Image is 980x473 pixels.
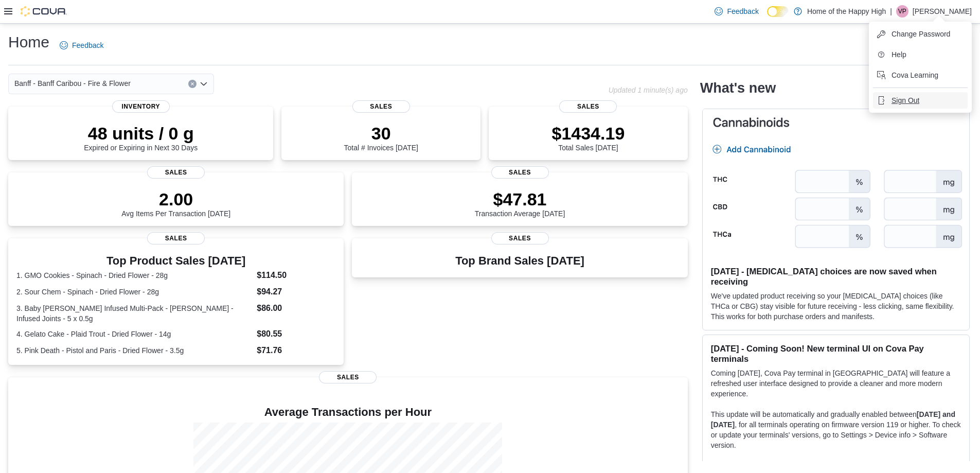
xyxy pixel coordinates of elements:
h3: [DATE] - [MEDICAL_DATA] choices are now saved when receiving [711,266,961,287]
span: Sales [147,166,205,179]
p: [PERSON_NAME] [913,5,972,17]
div: Avg Items Per Transaction [DATE] [121,189,230,218]
dt: 3. Baby [PERSON_NAME] Infused Multi-Pack - [PERSON_NAME] - Infused Joints - 5 x 0.5g [16,303,253,324]
span: Feedback [72,40,103,50]
dt: 4. Gelato Cake - Plaid Trout - Dried Flower - 14g [16,329,253,339]
dd: $86.00 [257,302,335,314]
div: Vijit Ponnaiya [896,5,908,17]
span: Sales [559,100,617,113]
button: Cova Learning [873,67,968,83]
button: Change Password [873,26,968,42]
span: Banff - Banff Caribou - Fire & Flower [14,77,131,90]
dd: $71.76 [257,344,335,357]
span: Sales [491,232,549,244]
p: 2.00 [121,189,230,209]
dd: $94.27 [257,286,335,298]
span: Feedback [727,6,758,16]
span: Change Password [892,29,950,39]
p: 30 [344,123,418,144]
button: Clear input [188,80,197,88]
div: Total Sales [DATE] [551,123,625,152]
dt: 5. Pink Death - Pistol and Paris - Dried Flower - 3.5g [16,345,253,356]
p: 48 units / 0 g [84,123,198,144]
span: Sales [147,232,205,244]
dt: 1. GMO Cookies - Spinach - Dried Flower - 28g [16,270,253,281]
span: Inventory [112,100,170,113]
p: $47.81 [475,189,565,209]
dt: 2. Sour Chem - Spinach - Dried Flower - 28g [16,287,253,297]
button: Sign Out [873,92,968,109]
dd: $80.55 [257,328,335,340]
p: We've updated product receiving so your [MEDICAL_DATA] choices (like THCa or CBG) stay visible fo... [711,291,961,322]
span: VP [898,5,906,17]
div: Expired or Expiring in Next 30 Days [84,123,198,152]
span: Sales [319,371,377,383]
dd: $114.50 [257,269,335,282]
img: Cova [21,6,67,16]
p: Home of the Happy High [807,5,886,17]
button: Open list of options [200,80,208,88]
div: Transaction Average [DATE] [475,189,565,218]
p: | [890,5,892,17]
h3: Top Product Sales [DATE] [16,255,335,267]
h1: Home [8,32,49,52]
a: Feedback [56,35,108,56]
div: Total # Invoices [DATE] [344,123,418,152]
p: $1434.19 [551,123,625,144]
h3: Top Brand Sales [DATE] [455,255,584,267]
h2: What's new [700,80,776,96]
span: Sign Out [892,95,919,106]
h3: [DATE] - Coming Soon! New terminal UI on Cova Pay terminals [711,343,961,364]
a: Feedback [710,1,762,22]
input: Dark Mode [767,6,789,17]
h4: Average Transactions per Hour [16,406,680,418]
span: Cova Learning [892,70,938,80]
span: Sales [491,166,549,179]
p: This update will be automatically and gradually enabled between , for all terminals operating on ... [711,409,961,450]
p: Coming [DATE], Cova Pay terminal in [GEOGRAPHIC_DATA] will feature a refreshed user interface des... [711,368,961,399]
p: Updated 1 minute(s) ago [609,86,688,94]
span: Sales [352,100,410,113]
span: Help [892,49,906,60]
button: Help [873,46,968,63]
